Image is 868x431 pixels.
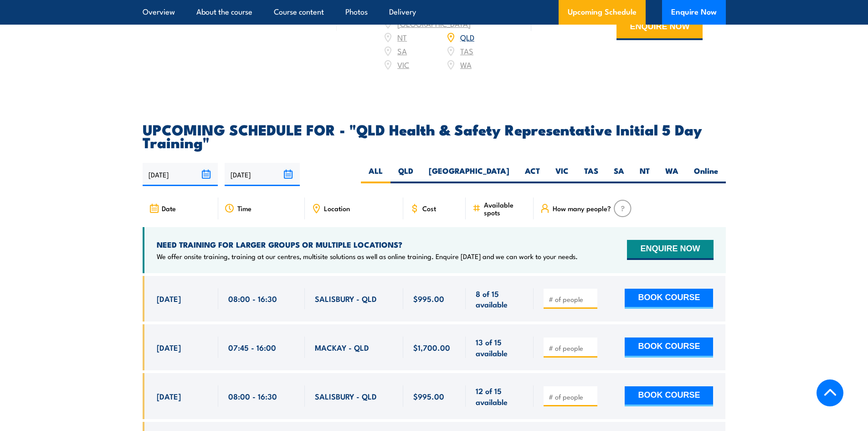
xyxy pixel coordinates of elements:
[460,31,474,42] a: QLD
[476,385,524,407] span: 12 of 15 available
[632,166,657,183] label: NT
[576,166,606,183] label: TAS
[315,391,377,401] span: SALISBURY - QLD
[228,293,277,304] span: 08:00 - 16:30
[616,16,703,40] button: ENQUIRE NOW
[686,166,726,183] label: Online
[413,342,450,353] span: $1,700.00
[315,342,369,353] span: MACKAY - QLD
[157,252,578,261] p: We offer onsite training, training at our centres, multisite solutions as well as online training...
[549,295,594,304] input: # of people
[315,293,377,304] span: SALISBURY - QLD
[413,293,444,304] span: $995.00
[143,123,726,148] h2: UPCOMING SCHEDULE FOR - "QLD Health & Safety Representative Initial 5 Day Training"
[625,338,713,358] button: BOOK COURSE
[162,204,176,212] span: Date
[625,289,713,309] button: BOOK COURSE
[548,166,576,183] label: VIC
[553,204,611,212] span: How many people?
[657,166,686,183] label: WA
[476,337,524,358] span: 13 of 15 available
[157,293,181,304] span: [DATE]
[549,343,594,353] input: # of people
[390,166,421,183] label: QLD
[484,201,527,216] span: Available spots
[422,204,436,212] span: Cost
[421,166,517,183] label: [GEOGRAPHIC_DATA]
[627,240,713,260] button: ENQUIRE NOW
[225,163,300,186] input: To date
[157,342,181,353] span: [DATE]
[413,391,444,401] span: $995.00
[549,392,594,401] input: # of people
[606,166,632,183] label: SA
[476,288,524,310] span: 8 of 15 available
[157,239,578,249] h4: NEED TRAINING FOR LARGER GROUPS OR MULTIPLE LOCATIONS?
[228,391,277,401] span: 08:00 - 16:30
[625,386,713,406] button: BOOK COURSE
[157,391,181,401] span: [DATE]
[143,163,218,186] input: From date
[228,342,276,353] span: 07:45 - 16:00
[361,166,390,183] label: ALL
[517,166,548,183] label: ACT
[237,204,252,212] span: Time
[324,204,350,212] span: Location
